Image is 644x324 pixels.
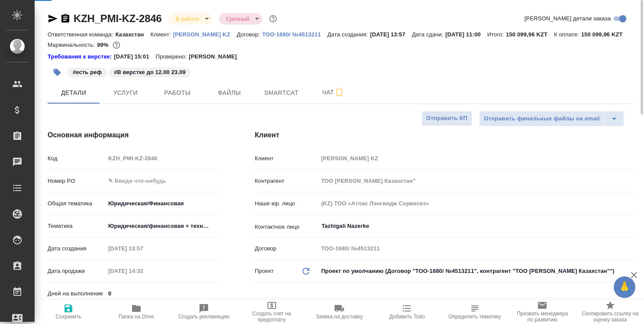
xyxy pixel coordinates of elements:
h4: Клиент [255,130,634,140]
button: Призвать менеджера по развитию [509,300,576,324]
div: Юридическая/Финансовая [105,196,220,211]
span: Скопировать ссылку на оценку заказа [582,311,639,323]
p: К оплате: [554,31,581,38]
button: В работе [173,15,202,23]
span: В верстке до 12.00 23.09 [108,68,192,75]
p: [PERSON_NAME] [189,52,243,61]
input: ✎ Введи что-нибудь [105,287,220,300]
span: Работы [157,87,198,98]
span: Добавить Todo [389,314,425,320]
button: Папка на Drive [102,300,170,324]
span: Smartcat [261,87,302,98]
p: 99% [97,42,110,48]
input: Пустое поле [105,242,181,255]
span: Папка на Drive [119,314,154,320]
input: Пустое поле [318,175,634,187]
p: Казахстан [116,31,151,38]
p: #есть реф [73,68,102,77]
div: В работе [219,13,262,25]
span: Детали [53,87,94,98]
h4: Основная информация [48,130,220,140]
span: Определить тематику [448,314,501,320]
p: Дата создания: [328,31,370,38]
button: Добавить тэг [48,63,67,82]
div: В работе [169,13,212,25]
p: Номер PO [48,177,105,185]
p: Проект [255,267,274,275]
div: Нажми, чтобы открыть папку с инструкцией [48,52,114,61]
button: Создать счет на предоплату [238,300,305,324]
p: [DATE] 15:01 [114,52,156,61]
button: 🙏 [614,276,635,298]
a: Требования к верстке: [48,52,114,61]
input: Пустое поле [318,152,634,165]
p: [DATE] 11:00 [445,31,487,38]
p: Итого: [487,31,506,38]
input: Пустое поле [318,242,634,255]
p: Тематика [48,222,105,230]
button: Отправить КП [422,111,472,126]
a: ТОО-1680/ №4513211 [262,30,328,38]
span: Файлы [209,87,250,98]
p: Договор [255,244,318,253]
p: Контактное лицо [255,223,318,231]
p: Наше юр. лицо [255,199,318,208]
input: Пустое поле [318,197,634,210]
button: Доп статусы указывают на важность/срочность заказа [267,13,279,24]
a: KZH_PMI-KZ-2846 [74,13,162,24]
input: Пустое поле [105,152,220,165]
span: Отправить финальные файлы на email [484,114,600,124]
button: Скопировать ссылку для ЯМессенджера [48,13,58,24]
span: Услуги [105,87,146,98]
div: Юридическая/финансовая + техника [105,219,220,233]
button: Заявка на доставку [306,300,373,324]
button: Скопировать ссылку [60,13,71,24]
input: ✎ Введи что-нибудь [105,175,220,187]
p: Дата создания [48,244,105,253]
p: Клиент [255,154,318,163]
p: [PERSON_NAME] KZ [173,31,237,38]
p: Клиент: [150,31,173,38]
button: Создать рекламацию [170,300,238,324]
a: [PERSON_NAME] KZ [173,30,237,38]
p: 150 099,96 KZT [581,31,629,38]
div: Проект по умолчанию (Договор "ТОО-1680/ №4513211", контрагент "ТОО [PERSON_NAME] Казахстан"") [318,264,634,279]
button: Определить тематику [441,300,509,324]
span: Отправить КП [426,113,467,123]
button: Отправить финальные файлы на email [479,111,605,126]
p: Дата сдачи: [412,31,445,38]
span: [PERSON_NAME] детали заказа [525,14,611,23]
span: Сохранить [55,314,81,320]
span: есть реф [67,68,108,75]
p: #В верстке до 12.00 23.09 [114,68,186,77]
p: [DATE] 13:57 [370,31,412,38]
div: split button [479,111,624,126]
p: Маржинальность: [48,42,97,48]
span: 🙏 [617,278,632,296]
p: Код [48,154,105,163]
button: Срочный [223,15,252,23]
span: Призвать менеджера по развитию [514,311,571,323]
p: Договор: [237,31,262,38]
p: Дней на выполнение [48,289,105,298]
span: Создать рекламацию [178,314,230,320]
button: Скопировать ссылку на оценку заказа [576,300,644,324]
p: Общая тематика [48,199,105,208]
svg: Подписаться [334,87,345,98]
p: 150 099,96 KZT [506,31,554,38]
span: Заявка на доставку [316,314,363,320]
p: Ответственная команда: [48,31,116,38]
p: Проверено: [156,52,189,61]
p: ТОО-1680/ №4513211 [262,31,328,38]
button: 0.00 KZT; 224.00 RUB; [111,39,122,51]
p: Контрагент [255,177,318,185]
span: Чат [312,87,354,98]
p: Дата продажи [48,267,105,275]
button: Open [630,225,631,227]
span: Создать счет на предоплату [243,311,300,323]
button: Сохранить [35,300,102,324]
button: Добавить Todo [373,300,441,324]
input: Пустое поле [105,265,181,277]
